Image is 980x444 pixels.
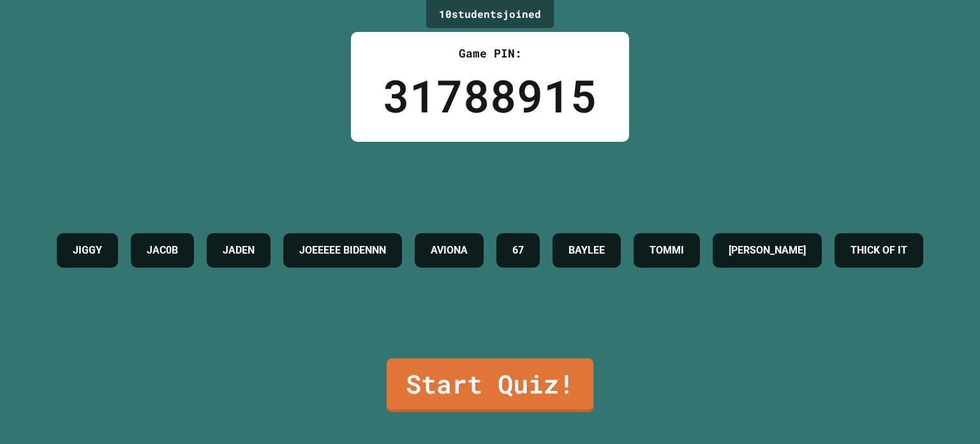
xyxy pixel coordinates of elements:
[650,243,684,258] h4: TOMMI
[512,243,524,258] h4: 67
[147,243,178,258] h4: JAC0B
[431,243,468,258] h4: AVIONA
[223,243,255,258] h4: JADEN
[299,243,386,258] h4: JOEEEEE BIDENNN
[729,243,806,258] h4: [PERSON_NAME]
[387,358,593,412] a: Start Quiz!
[383,62,597,129] div: 31788915
[568,243,605,258] h4: BAYLEE
[73,243,102,258] h4: JIGGY
[850,243,907,258] h4: THICK OF IT
[383,45,597,62] div: Game PIN:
